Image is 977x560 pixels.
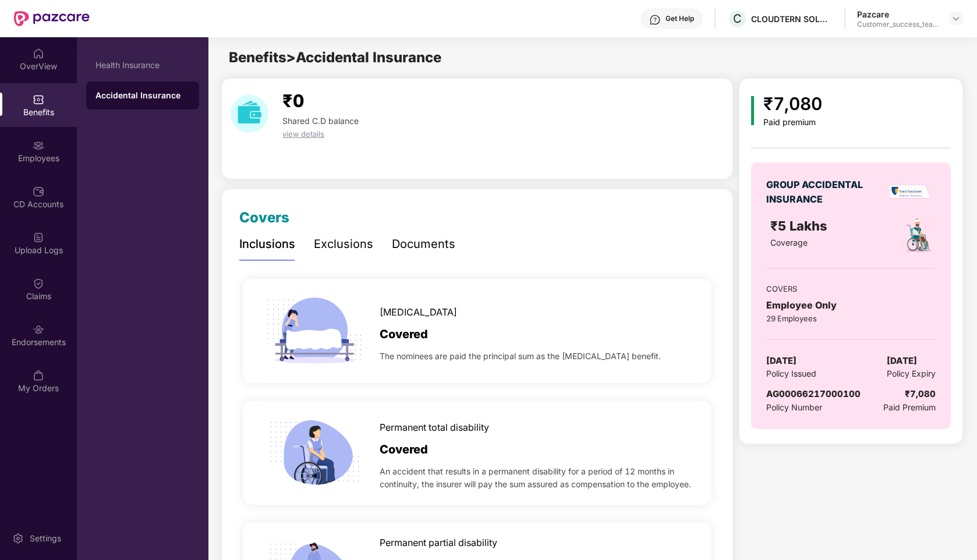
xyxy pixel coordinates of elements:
span: Covered [380,441,428,459]
div: COVERS [766,283,935,295]
div: ₹7,080 [763,90,822,118]
img: icon [263,279,367,383]
div: Paid premium [763,118,822,127]
span: Covered [380,325,428,343]
img: icon [751,96,754,125]
span: AG00066217000100 [766,388,861,399]
span: Paid Premium [883,401,936,414]
div: 29 Employees [766,313,935,324]
span: [DATE] [766,354,797,368]
img: svg+xml;base64,PHN2ZyBpZD0iRHJvcGRvd24tMzJ4MzIiIHhtbG5zPSJodHRwOi8vd3d3LnczLm9yZy8yMDAwL3N2ZyIgd2... [951,14,961,23]
div: CLOUDTERN SOLUTIONS LLP [751,13,833,24]
span: Policy Number [766,402,822,412]
img: icon [263,400,367,505]
span: Shared C.D balance [282,116,359,126]
img: New Pazcare Logo [14,11,90,26]
span: Permanent partial disability [380,536,497,550]
img: svg+xml;base64,PHN2ZyBpZD0iRW1wbG95ZWVzIiB4bWxucz0iaHR0cDovL3d3dy53My5vcmcvMjAwMC9zdmciIHdpZHRoPS... [33,140,44,151]
span: Benefits > Accidental Insurance [229,49,441,66]
div: GROUP ACCIDENTAL INSURANCE [766,178,868,207]
span: Policy Expiry [887,367,936,380]
img: svg+xml;base64,PHN2ZyBpZD0iVXBsb2FkX0xvZ3MiIGRhdGEtbmFtZT0iVXBsb2FkIExvZ3MiIHhtbG5zPSJodHRwOi8vd3... [33,232,44,243]
img: svg+xml;base64,PHN2ZyBpZD0iQ2xhaW0iIHhtbG5zPSJodHRwOi8vd3d3LnczLm9yZy8yMDAwL3N2ZyIgd2lkdGg9IjIwIi... [33,278,44,289]
span: An accident that results in a permanent disability for a period of 12 months in continuity, the i... [380,465,692,491]
div: Covers [239,207,289,229]
img: svg+xml;base64,PHN2ZyBpZD0iTXlfT3JkZXJzIiBkYXRhLW5hbWU9Ik15IE9yZGVycyIgeG1sbnM9Imh0dHA6Ly93d3cudz... [33,370,44,381]
img: svg+xml;base64,PHN2ZyBpZD0iSG9tZSIgeG1sbnM9Imh0dHA6Ly93d3cudzMub3JnLzIwMDAvc3ZnIiB3aWR0aD0iMjAiIG... [33,48,44,59]
div: Inclusions [239,235,295,253]
span: view details [282,129,324,139]
img: policyIcon [900,216,937,254]
div: ₹7,080 [905,387,936,401]
div: Accidental Insurance [95,90,190,101]
div: Customer_success_team_lead [857,20,939,29]
div: Documents [392,235,455,253]
span: Coverage [770,238,808,247]
span: Permanent total disability [380,420,489,435]
img: svg+xml;base64,PHN2ZyBpZD0iU2V0dGluZy0yMHgyMCIgeG1sbnM9Imh0dHA6Ly93d3cudzMub3JnLzIwMDAvc3ZnIiB3aW... [12,533,24,544]
div: Exclusions [314,235,373,253]
img: insurerLogo [890,185,931,199]
div: Settings [26,533,65,544]
span: ₹5 Lakhs [770,218,831,233]
img: download [231,95,268,133]
div: Employee Only [766,298,935,313]
img: svg+xml;base64,PHN2ZyBpZD0iQ0RfQWNjb3VudHMiIGRhdGEtbmFtZT0iQ0QgQWNjb3VudHMiIHhtbG5zPSJodHRwOi8vd3... [33,186,44,197]
img: svg+xml;base64,PHN2ZyBpZD0iQmVuZWZpdHMiIHhtbG5zPSJodHRwOi8vd3d3LnczLm9yZy8yMDAwL3N2ZyIgd2lkdGg9Ij... [33,94,44,105]
div: Get Help [666,14,694,23]
img: svg+xml;base64,PHN2ZyBpZD0iRW5kb3JzZW1lbnRzIiB4bWxucz0iaHR0cDovL3d3dy53My5vcmcvMjAwMC9zdmciIHdpZH... [33,324,44,335]
div: Health Insurance [95,61,190,70]
span: [MEDICAL_DATA] [380,305,457,320]
span: ₹0 [282,90,304,111]
div: Pazcare [857,9,939,20]
span: Policy Issued [766,367,816,380]
span: [DATE] [887,354,917,368]
span: C [733,12,742,26]
span: The nominees are paid the principal sum as the [MEDICAL_DATA] benefit. [380,350,661,363]
img: svg+xml;base64,PHN2ZyBpZD0iSGVscC0zMngzMiIgeG1sbnM9Imh0dHA6Ly93d3cudzMub3JnLzIwMDAvc3ZnIiB3aWR0aD... [649,14,661,26]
